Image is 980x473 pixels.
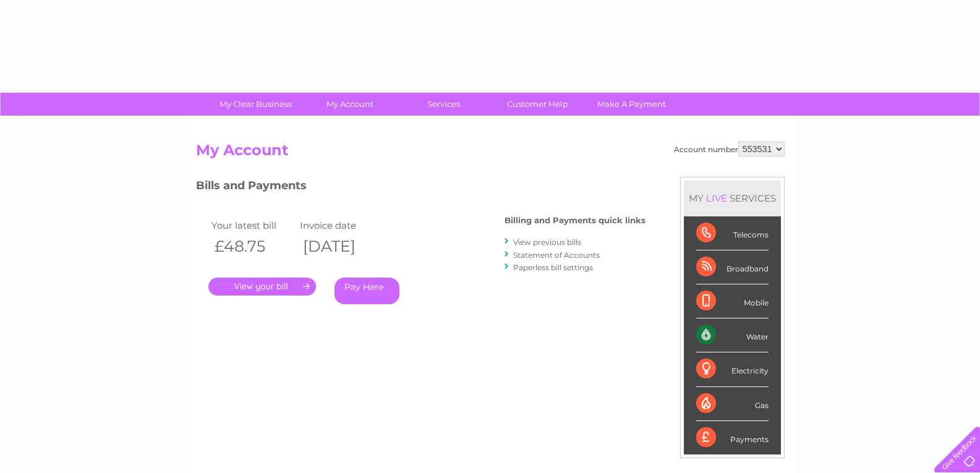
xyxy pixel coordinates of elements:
a: Pay Here [334,278,399,304]
a: . [208,278,316,296]
a: My Account [299,93,401,116]
div: Telecoms [696,216,769,250]
div: Broadband [696,250,769,284]
td: Invoice date [297,217,386,234]
h3: Bills and Payments [196,177,646,198]
div: LIVE [704,192,730,204]
th: £48.75 [208,234,297,259]
a: Statement of Accounts [513,250,600,260]
h4: Billing and Payments quick links [505,216,646,225]
a: Paperless bill settings [513,263,593,272]
a: Make A Payment [581,93,683,116]
td: Your latest bill [208,217,297,234]
th: [DATE] [297,234,386,259]
a: Services [393,93,495,116]
a: View previous bills [513,237,581,247]
div: Payments [696,421,769,454]
div: MY SERVICES [684,181,781,216]
div: Electricity [696,352,769,386]
div: Mobile [696,284,769,318]
a: My Clear Business [205,93,307,116]
div: Gas [696,387,769,421]
a: Customer Help [487,93,589,116]
div: Account number [674,142,785,156]
div: Water [696,318,769,352]
h2: My Account [196,142,785,165]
